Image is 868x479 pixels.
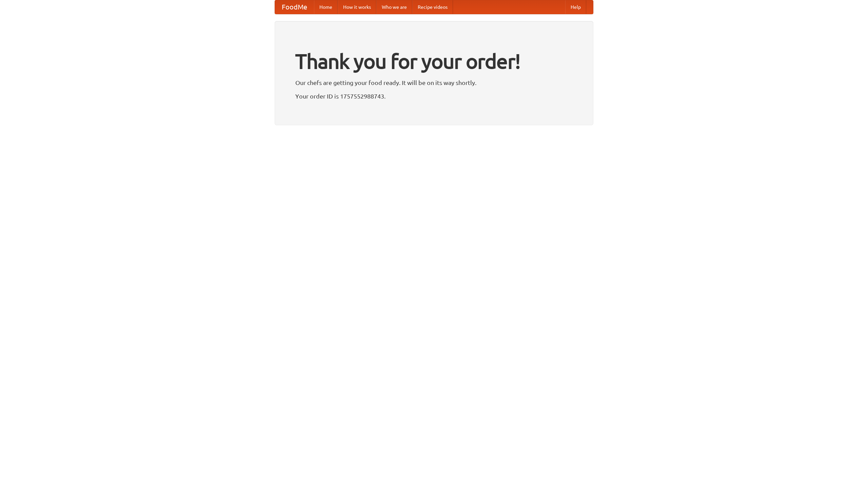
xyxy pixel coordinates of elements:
a: Home [314,0,338,14]
a: How it works [338,0,376,14]
p: Your order ID is 1757552988743. [295,91,573,101]
p: Our chefs are getting your food ready. It will be on its way shortly. [295,78,573,88]
a: FoodMe [275,0,314,14]
a: Help [565,0,586,14]
h1: Thank you for your order! [295,45,573,78]
a: Who we are [376,0,412,14]
a: Recipe videos [412,0,453,14]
